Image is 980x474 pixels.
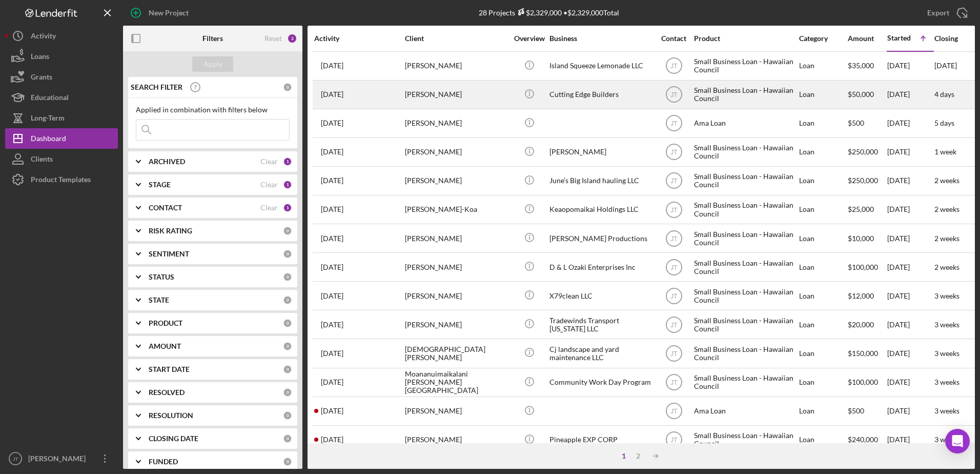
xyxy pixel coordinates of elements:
[321,349,343,358] time: 2025-09-17 18:35
[694,369,797,396] div: Small Business Loan - Hawaiian Council
[149,227,192,235] b: RISK RATING
[694,34,797,43] div: Product
[887,369,933,396] div: [DATE]
[848,118,864,127] span: $500
[283,272,292,282] div: 0
[887,81,933,108] div: [DATE]
[321,90,343,98] time: 2025-09-04 05:40
[549,167,652,194] div: June’s Big Island hauling LLC
[694,225,797,252] div: Small Business Loan - Hawaiian Council
[887,311,933,338] div: [DATE]
[149,342,181,350] b: AMOUNT
[31,67,52,90] div: Grants
[149,411,193,420] b: RESOLUTION
[670,437,678,444] text: JT
[887,34,911,42] div: Started
[934,205,959,213] time: 2 weeks
[283,365,292,374] div: 0
[848,263,878,271] span: $100,000
[405,311,507,338] div: [PERSON_NAME]
[670,264,678,271] text: JT
[848,205,874,213] span: $25,000
[405,167,507,194] div: [PERSON_NAME]
[283,226,292,235] div: 0
[934,291,959,300] time: 3 weeks
[934,435,959,444] time: 3 weeks
[31,87,69,110] div: Educational
[136,106,290,114] div: Applied in combination with filters below
[149,365,190,373] b: START DATE
[655,34,693,43] div: Contact
[848,378,878,386] span: $100,000
[934,90,954,98] time: 4 days
[405,253,507,281] div: [PERSON_NAME]
[321,263,343,271] time: 2025-09-16 07:11
[934,320,959,329] time: 3 weeks
[670,63,678,70] text: JT
[887,225,933,252] div: [DATE]
[5,128,118,149] button: Dashboard
[631,452,645,460] div: 2
[405,110,507,137] div: [PERSON_NAME]
[917,3,975,23] button: Export
[31,169,91,192] div: Product Templates
[549,139,652,166] div: [PERSON_NAME]
[887,167,933,194] div: [DATE]
[799,253,847,281] div: Loan
[149,319,182,327] b: PRODUCT
[283,295,292,305] div: 0
[670,120,678,127] text: JT
[799,52,847,80] div: Loan
[799,225,847,252] div: Loan
[694,196,797,223] div: Small Business Loan - Hawaiian Council
[31,26,56,49] div: Activity
[31,128,66,151] div: Dashboard
[321,176,343,185] time: 2025-09-12 13:33
[549,196,652,223] div: Keaopomaikai Holdings LLC
[887,426,933,453] div: [DATE]
[283,249,292,259] div: 0
[405,340,507,367] div: [DEMOGRAPHIC_DATA][PERSON_NAME]
[848,234,874,243] span: $10,000
[934,176,959,185] time: 2 weeks
[848,34,886,43] div: Amount
[264,34,282,43] div: Reset
[5,46,118,67] a: Loans
[283,83,292,92] div: 0
[31,108,65,131] div: Long-Term
[5,169,118,190] button: Product Templates
[405,139,507,166] div: [PERSON_NAME]
[260,204,278,212] div: Clear
[549,253,652,281] div: D & L Ozaki Enterprises Inc
[848,435,878,444] span: $240,000
[848,349,878,358] span: $150,000
[283,411,292,420] div: 0
[848,90,874,98] span: $50,000
[283,180,292,189] div: 1
[31,149,53,172] div: Clients
[5,149,118,169] a: Clients
[549,34,652,43] div: Business
[670,408,678,415] text: JT
[5,448,118,469] button: JT[PERSON_NAME]
[848,291,874,300] span: $12,000
[799,110,847,137] div: Loan
[694,167,797,194] div: Small Business Loan - Hawaiian Council
[670,235,678,242] text: JT
[799,34,847,43] div: Category
[5,67,118,87] button: Grants
[887,253,933,281] div: [DATE]
[287,33,297,44] div: 3
[283,434,292,443] div: 0
[479,8,619,17] div: 28 Projects • $2,329,000 Total
[131,83,182,91] b: SEARCH FILTER
[5,87,118,108] a: Educational
[149,458,178,466] b: FUNDED
[848,147,878,156] span: $250,000
[549,426,652,453] div: Pineapple EXP CORP
[283,319,292,328] div: 0
[5,108,118,128] button: Long-Term
[321,205,343,213] time: 2025-09-14 21:52
[321,148,343,156] time: 2025-09-07 23:01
